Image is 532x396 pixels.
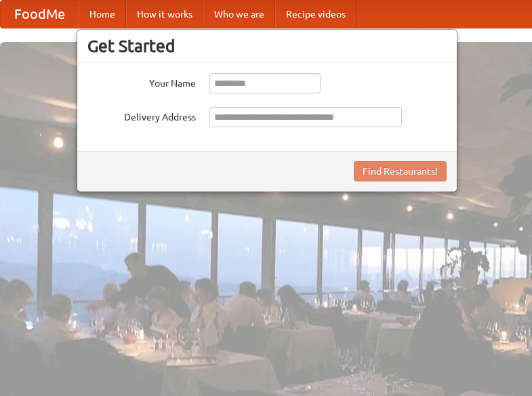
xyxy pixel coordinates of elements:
[203,1,275,28] a: Who we are
[87,36,447,56] h3: Get Started
[275,1,356,28] a: Recipe videos
[87,107,196,124] label: Delivery Address
[79,1,126,28] a: Home
[354,161,447,181] button: Find Restaurants!
[126,1,203,28] a: How it works
[1,1,79,28] a: FoodMe
[87,73,196,90] label: Your Name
